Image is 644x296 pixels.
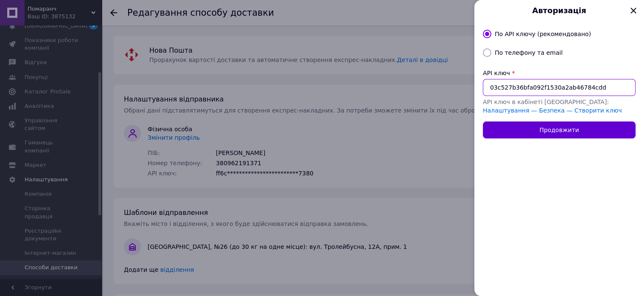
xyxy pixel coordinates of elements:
[495,31,591,37] label: По API ключу (рекомендовано)
[483,70,510,76] label: API ключ
[483,121,636,138] button: Продовжити
[492,5,626,16] span: Авторизація
[483,107,622,114] a: Налаштування — Безпека — Створити ключ
[483,99,609,105] span: API ключ в кабінеті [GEOGRAPHIC_DATA]:
[495,49,563,56] label: По телефону та email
